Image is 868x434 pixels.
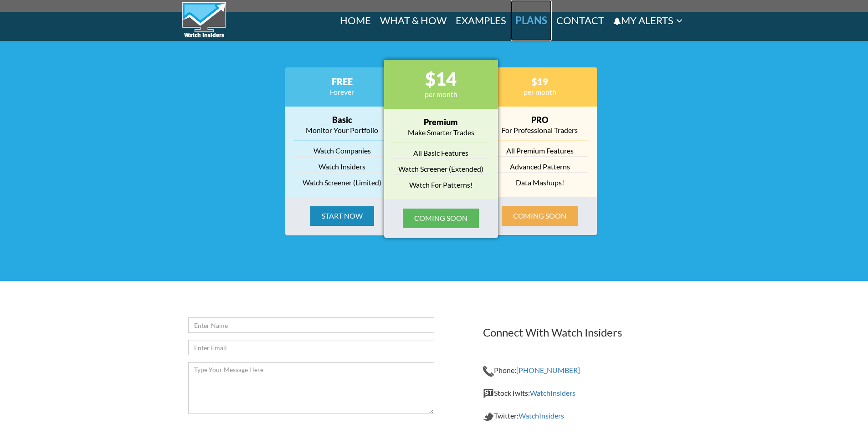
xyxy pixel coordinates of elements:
h3: Connect With Watch Insiders [483,327,680,338]
a: WatchInsiders [519,411,564,420]
p: per month [492,87,588,97]
li: Watch Screener (Limited) [294,177,390,188]
h4: Basic [294,116,390,125]
p: Make Smarter Trades [393,127,489,138]
p: Monitor Your Portfolio [294,125,390,136]
h4: PRO [492,116,588,125]
h3: $14 [393,69,489,89]
input: Enter Name [188,317,434,333]
h4: Premium [393,118,489,127]
li: Advanced Patterns [492,161,588,173]
h3: FREE [294,77,390,87]
input: Enter Email [188,340,434,355]
li: All Basic Features [393,148,489,159]
button: Coming Soon [502,206,578,226]
h3: $19 [492,77,588,87]
img: twitter_24_24.png [483,411,494,422]
img: phone_24_24.png [483,366,494,377]
p: per month [393,89,489,100]
li: All Premium Features [492,145,588,157]
p: For Professional Traders [492,125,588,136]
li: Watch Companies [294,145,390,157]
a: [PHONE_NUMBER] [516,366,580,374]
img: stocktwits_24_24.png [483,388,494,399]
button: Coming Soon [403,209,479,228]
li: Watch Insiders [294,161,390,173]
button: Start Now [310,206,374,226]
a: WatchInsiders [530,388,575,397]
li: Data Mashups! [492,177,588,188]
li: Watch Screener (Extended) [393,163,489,175]
li: Watch For Patterns! [393,179,489,190]
p: Forever [294,87,390,97]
